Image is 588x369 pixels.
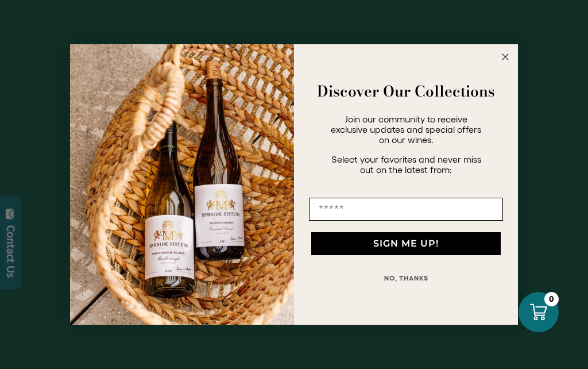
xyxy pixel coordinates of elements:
img: 42653730-7e35-4af7-a99d-12bf478283cf.jpeg [70,44,294,325]
span: Select your favorites and never miss out on the latest from: [331,154,481,175]
div: 0 [544,292,559,306]
button: NO, THANKS [309,267,503,290]
span: Join our community to receive exclusive updates and special offers on our wines. [331,114,481,145]
strong: Discover Our Collections [317,80,495,102]
input: Email [309,198,503,221]
button: SIGN ME UP! [311,232,501,255]
button: Close dialog [498,50,512,64]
